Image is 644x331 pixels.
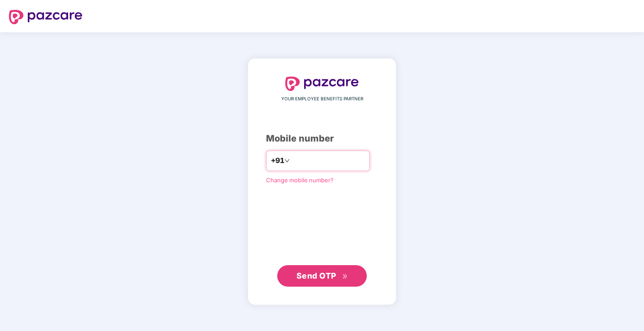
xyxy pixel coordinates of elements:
span: double-right [342,274,348,279]
button: Send OTPdouble-right [277,265,367,287]
span: Send OTP [296,271,336,280]
div: Mobile number [266,132,378,146]
span: YOUR EMPLOYEE BENEFITS PARTNER [281,95,363,103]
img: logo [9,10,82,24]
span: down [284,158,290,163]
img: logo [285,77,359,91]
span: +91 [271,155,284,166]
a: Change mobile number? [266,176,334,184]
